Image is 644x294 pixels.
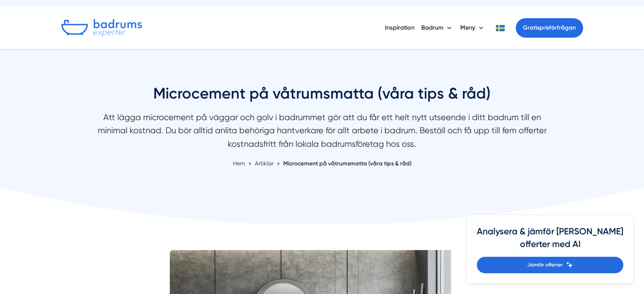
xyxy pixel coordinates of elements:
h4: Analysera & jämför [PERSON_NAME] offerter med AI [477,225,623,257]
nav: Breadcrumb [98,159,547,168]
a: Microcement på våtrumsmatta (våra tips & råd) [283,160,412,167]
span: Gratis [523,24,539,31]
button: Meny [460,17,485,39]
button: Badrum [421,17,453,39]
p: Att lägga microcement på väggar och golv i badrummet gör att du får ett helt nytt utseende i ditt... [98,111,547,155]
a: Hem [233,160,245,167]
a: Gratisprisförfrågan [516,18,583,38]
img: Badrumsexperter.se logotyp [61,19,142,37]
span: » [249,159,252,168]
span: » [277,159,280,168]
span: Jämför offerter [527,261,563,269]
h1: Microcement på våtrumsmatta (våra tips & råd) [98,83,547,111]
a: Inspiration [385,17,415,38]
span: Artiklar [255,160,274,167]
a: Jämför offerter [477,257,623,273]
a: Artiklar [255,160,275,167]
